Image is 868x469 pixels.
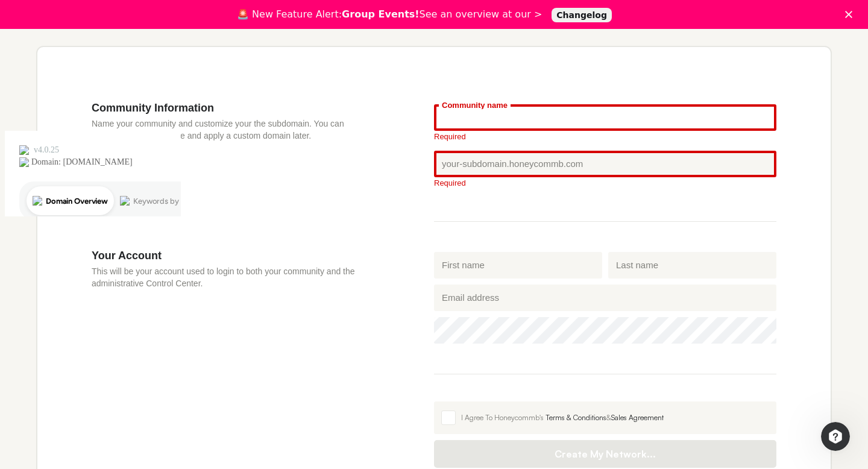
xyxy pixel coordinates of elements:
[19,31,29,41] img: website_grey.svg
[611,413,664,422] a: Sales Agreement
[19,19,29,29] img: logo_orange.svg
[237,8,542,20] div: 🚨 New Feature Alert: See an overview at our >
[31,31,133,41] div: Domain: [DOMAIN_NAME]
[434,252,602,279] input: First name
[552,8,612,22] a: Changelog
[434,151,776,177] input: your-subdomain.honeycommb.com
[434,104,776,131] input: Community name
[92,249,362,262] h3: Your Account
[46,71,108,79] div: Domain Overview
[120,70,130,80] img: tab_keywords_by_traffic_grey.svg
[821,422,850,451] iframe: Intercom live chat
[133,71,203,79] div: Keywords by Traffic
[34,19,59,29] div: v 4.0.25
[461,412,769,423] div: I Agree To Honeycommb's &
[92,265,362,289] p: This will be your account used to login to both your community and the administrative Control Cen...
[92,101,362,115] h3: Community Information
[342,8,420,20] b: Group Events!
[608,252,776,279] input: Last name
[439,101,511,109] label: Community name
[845,11,857,18] div: Close
[434,179,776,187] div: Required
[92,118,362,142] p: Name your community and customize your the subdomain. You can always change the name and apply a ...
[434,133,776,140] div: Required
[434,285,776,311] input: Email address
[33,70,42,80] img: tab_domain_overview_orange.svg
[446,448,764,460] span: Create My Network...
[546,413,606,422] a: Terms & Conditions
[434,440,776,468] button: Create My Network...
